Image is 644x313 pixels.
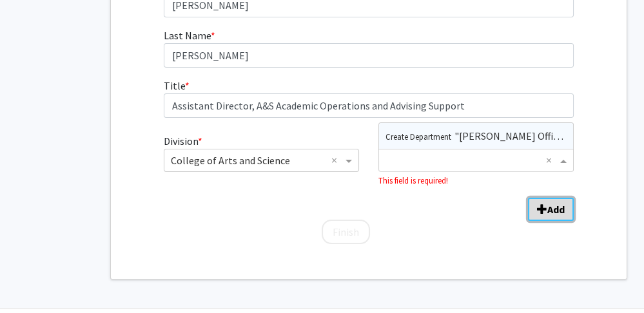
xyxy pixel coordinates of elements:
[369,133,583,187] div: Department
[331,153,342,168] span: Clear all
[164,29,211,42] span: Last Name
[528,198,574,221] button: Add Division/Department
[164,149,359,172] ng-select: Division
[164,79,185,92] span: Title
[546,153,557,168] span: Clear all
[378,149,574,172] ng-select: Department
[322,220,370,244] button: Finish
[385,131,454,142] span: Create Department
[385,129,567,142] span: "[PERSON_NAME] Office"
[547,203,565,216] b: Add
[154,133,369,187] div: Division
[10,255,55,303] iframe: Chat
[378,122,574,149] ng-dropdown-panel: Options list
[378,175,448,185] small: This field is required!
